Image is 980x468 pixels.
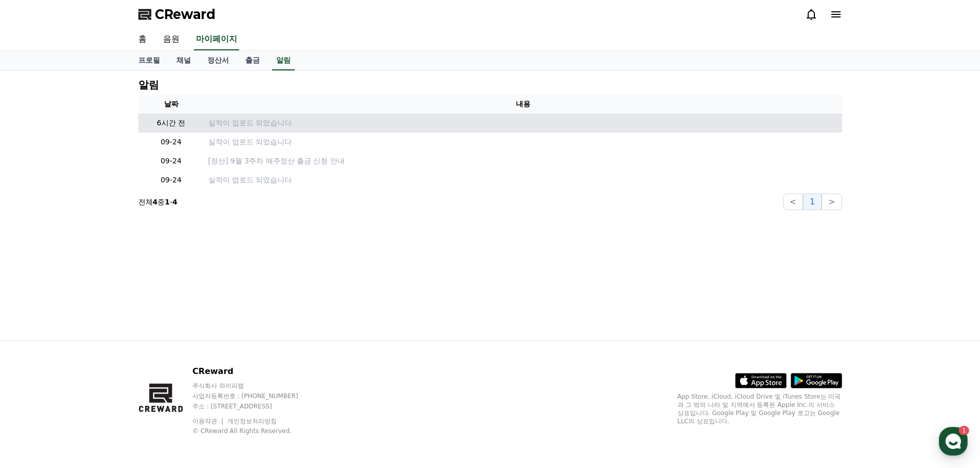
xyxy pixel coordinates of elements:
[199,51,237,70] a: 정산서
[155,29,188,50] a: 음원
[130,51,168,70] a: 프로필
[204,95,842,114] th: 내용
[168,51,199,70] a: 채널
[783,194,803,210] button: <
[192,365,318,378] p: CReward
[192,427,318,435] p: © CReward All Rights Reserved.
[227,418,277,425] a: 개인정보처리방침
[68,326,133,351] a: 1대화
[138,79,159,90] h4: 알림
[192,382,318,390] p: 주식회사 와이피랩
[192,392,318,400] p: 사업자등록번호 : [PHONE_NUMBER]
[194,29,239,50] a: 마이페이지
[208,156,838,166] a: [정산] 9월 3주차 매주정산 출금 신청 안내
[155,6,216,23] span: CReward
[678,392,842,425] p: App Store, iCloud, iCloud Drive 및 iTunes Store는 미국과 그 밖의 나라 및 지역에서 등록된 Apple Inc.의 서비스 상표입니다. Goo...
[130,29,155,50] a: 홈
[138,95,204,114] th: 날짜
[153,198,158,206] strong: 4
[822,194,842,210] button: >
[208,118,838,128] a: 실적이 업로드 되었습니다
[165,198,170,206] strong: 1
[172,198,177,206] strong: 4
[208,175,838,185] a: 실적이 업로드 되었습니다
[803,194,822,210] button: 1
[142,118,200,128] p: 6시간 전
[133,326,198,351] a: 설정
[192,402,318,410] p: 주소 : [STREET_ADDRESS]
[208,137,838,147] a: 실적이 업로드 되었습니다
[3,326,68,351] a: 홈
[142,175,200,185] p: 09-24
[104,325,108,333] span: 1
[138,197,177,207] p: 전체 중 -
[159,341,171,349] span: 설정
[192,418,225,425] a: 이용약관
[94,342,106,350] span: 대화
[237,51,268,70] a: 출금
[142,156,200,166] p: 09-24
[32,341,39,349] span: 홈
[138,6,216,23] a: CReward
[272,51,295,70] a: 알림
[142,137,200,147] p: 09-24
